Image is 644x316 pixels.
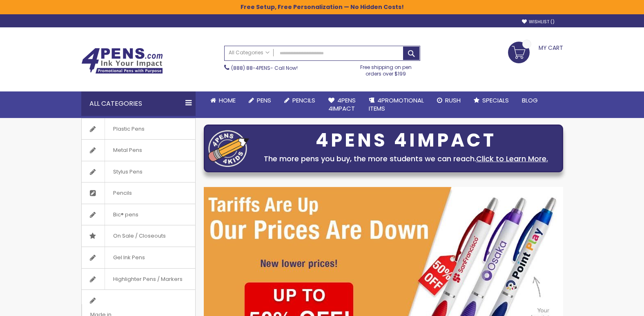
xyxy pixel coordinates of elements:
a: Bic® pens [82,204,195,225]
a: Gel Ink Pens [82,247,195,268]
span: Bic® pens [105,204,147,225]
span: 4PROMOTIONAL ITEMS [369,96,424,113]
span: - Call Now! [231,65,298,71]
a: Pens [242,91,278,109]
a: Highlighter Pens / Markers [82,269,195,290]
a: Home [204,91,242,109]
span: 4Pens 4impact [328,96,356,113]
span: Metal Pens [105,140,150,161]
span: Blog [522,96,538,105]
span: Home [219,96,236,105]
a: Stylus Pens [82,161,195,182]
div: The more pens you buy, the more students we can reach. [253,153,559,165]
img: four_pen_logo.png [208,130,249,167]
a: Wishlist [522,19,555,25]
a: (888) 88-4PENS [231,65,270,71]
span: On Sale / Closeouts [105,225,174,247]
span: Stylus Pens [105,161,151,182]
span: Specials [482,96,509,105]
a: Metal Pens [82,140,195,161]
div: All Categories [81,91,196,116]
span: Rush [445,96,461,105]
a: 4PROMOTIONALITEMS [362,91,430,118]
img: 4Pens Custom Pens and Promotional Products [81,48,163,74]
a: Specials [467,91,515,109]
a: Rush [430,91,467,109]
a: Pencils [82,182,195,204]
span: Plastic Pens [105,118,153,140]
span: Gel Ink Pens [105,247,153,268]
a: 4Pens4impact [322,91,362,118]
a: Blog [515,91,544,109]
a: All Categories [225,46,274,60]
a: Plastic Pens [82,118,195,140]
span: All Categories [229,49,270,56]
span: Pens [257,96,271,105]
a: On Sale / Closeouts [82,225,195,247]
div: Free shipping on pen orders over $199 [352,61,420,77]
a: Pencils [278,91,322,109]
div: 4PENS 4IMPACT [253,132,559,149]
span: Pencils [105,182,140,204]
span: Pencils [292,96,315,105]
a: Click to Learn More. [476,154,548,164]
span: Highlighter Pens / Markers [105,269,191,290]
